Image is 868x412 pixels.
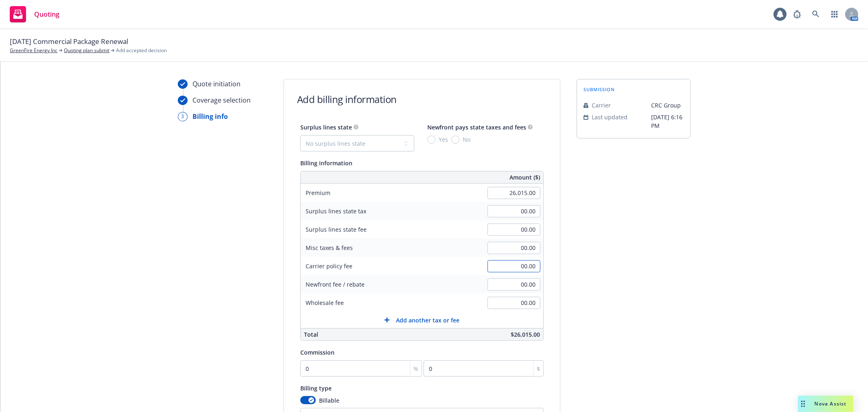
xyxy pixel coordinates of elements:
span: submission [584,86,615,93]
div: Coverage selection [192,95,251,105]
span: $26,015.00 [511,331,540,338]
span: Surplus lines state fee [306,226,367,233]
input: 0.00 [488,187,540,199]
div: Quote initiation [192,79,241,89]
span: Nova Assist [815,400,847,407]
span: $ [537,364,540,373]
span: Yes [439,135,448,144]
div: 3 [178,112,188,121]
span: Surplus lines state [300,123,352,131]
input: 0.00 [488,205,540,217]
span: Add accepted decision [116,47,167,54]
a: Switch app [826,6,843,22]
span: Total [304,331,318,338]
input: 0.00 [488,260,540,272]
button: Add another tax or fee [301,312,543,328]
span: Quoting [34,11,59,18]
span: Billing information [300,159,352,167]
span: Commission [300,348,335,356]
span: Carrier policy fee [306,262,352,270]
span: Add another tax or fee [396,316,459,324]
span: % [413,364,418,373]
span: [DATE] Commercial Package Renewal [10,36,128,47]
a: Quoting plan submit [64,47,109,54]
a: Search [808,6,824,22]
input: 0.00 [488,242,540,254]
a: GreenFire Energy Inc [10,47,57,54]
span: Misc taxes & fees [306,244,353,252]
span: No [463,135,470,144]
span: Surplus lines state tax [306,207,366,215]
span: Amount ($) [509,173,540,182]
div: Drag to move [798,396,808,412]
input: 0.00 [488,278,540,291]
span: Last updated [592,113,627,121]
a: Quoting [7,3,63,26]
input: 0.00 [488,224,540,236]
div: Billing info [192,112,228,121]
div: Billable [300,396,544,405]
span: Billing type [300,384,332,392]
input: 0.00 [488,297,540,309]
button: Nova Assist [798,396,853,412]
span: CRC Group [651,101,684,110]
h1: Add billing information [297,92,397,106]
input: Yes [427,136,435,144]
span: Carrier [592,101,611,110]
a: Report a Bug [789,6,805,22]
input: No [451,136,459,144]
span: Wholesale fee [306,299,344,307]
span: Newfront fee / rebate [306,281,365,288]
span: Newfront pays state taxes and fees [427,123,526,131]
span: [DATE] 6:16 PM [651,113,684,130]
span: Premium [306,189,330,197]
